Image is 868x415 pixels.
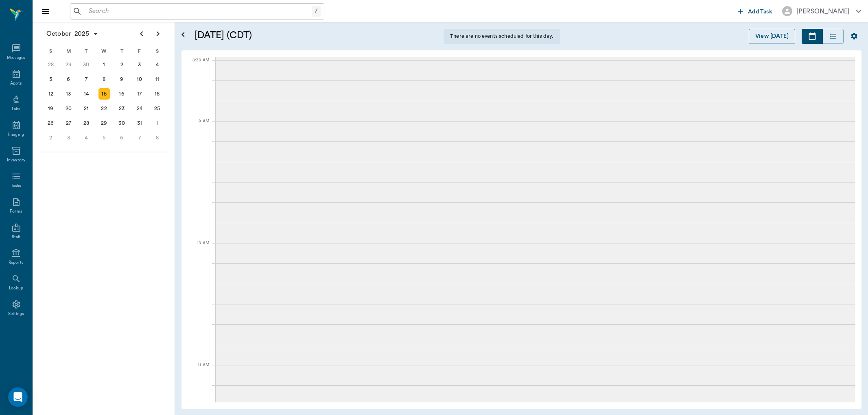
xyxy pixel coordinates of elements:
[45,88,57,100] div: Sunday, October 12, 2025
[63,74,74,85] div: Monday, October 6, 2025
[151,117,163,129] div: Saturday, November 1, 2025
[98,59,110,70] div: Wednesday, October 1, 2025
[12,106,20,112] div: Labs
[81,103,92,114] div: Tuesday, October 21, 2025
[45,117,57,129] div: Sunday, October 26, 2025
[134,117,145,129] div: Friday, October 31, 2025
[10,80,22,87] div: Appts
[81,74,92,85] div: Tuesday, October 7, 2025
[8,387,28,407] div: Open Intercom Messenger
[131,45,149,57] div: F
[63,59,74,70] div: Monday, September 29, 2025
[134,103,145,114] div: Friday, October 24, 2025
[11,183,21,189] div: Tasks
[195,29,408,42] h5: [DATE] (CDT)
[73,28,91,39] span: 2025
[134,59,145,70] div: Friday, October 3, 2025
[45,74,57,85] div: Sunday, October 5, 2025
[776,4,868,19] button: [PERSON_NAME]
[113,45,131,57] div: T
[134,74,145,85] div: Friday, October 10, 2025
[7,157,25,163] div: Inventory
[8,311,24,317] div: Settings
[151,59,163,70] div: Saturday, October 4, 2025
[188,117,209,137] div: 9 AM
[133,26,150,42] button: Previous page
[98,88,110,100] div: Today, Wednesday, October 15, 2025
[796,7,850,16] div: [PERSON_NAME]
[151,132,163,143] div: Saturday, November 8, 2025
[116,74,127,85] div: Thursday, October 9, 2025
[188,239,209,259] div: 10 AM
[134,132,145,143] div: Friday, November 7, 2025
[77,45,95,57] div: T
[151,103,163,114] div: Saturday, October 25, 2025
[98,103,110,114] div: Wednesday, October 22, 2025
[45,28,73,39] span: October
[10,209,22,215] div: Forms
[98,117,110,129] div: Wednesday, October 29, 2025
[85,6,312,17] input: Search
[116,103,127,114] div: Thursday, October 23, 2025
[134,88,145,100] div: Friday, October 17, 2025
[444,29,560,44] div: There are no events scheduled for this day.
[735,4,776,19] button: Add Task
[37,3,54,20] button: Close drawer
[116,59,127,70] div: Thursday, October 2, 2025
[45,103,57,114] div: Sunday, October 19, 2025
[81,117,92,129] div: Tuesday, October 28, 2025
[60,45,78,57] div: M
[63,132,74,143] div: Monday, November 3, 2025
[178,19,188,50] button: Open calendar
[188,56,209,76] div: 8:30 AM
[81,59,92,70] div: Tuesday, September 30, 2025
[116,117,127,129] div: Thursday, October 30, 2025
[95,45,113,57] div: W
[12,234,20,240] div: Staff
[116,132,127,143] div: Thursday, November 6, 2025
[45,59,57,70] div: Sunday, September 28, 2025
[151,88,163,100] div: Saturday, October 18, 2025
[42,45,60,57] div: S
[749,29,795,44] button: View [DATE]
[98,74,110,85] div: Wednesday, October 8, 2025
[42,26,103,42] button: October2025
[150,26,166,42] button: Next page
[81,88,92,100] div: Tuesday, October 14, 2025
[63,103,74,114] div: Monday, October 20, 2025
[7,55,26,61] div: Messages
[116,88,127,100] div: Thursday, October 16, 2025
[8,132,24,138] div: Imaging
[98,132,110,143] div: Wednesday, November 5, 2025
[63,117,74,129] div: Monday, October 27, 2025
[45,132,57,143] div: Sunday, November 2, 2025
[312,6,321,17] div: /
[188,361,209,381] div: 11 AM
[9,285,23,291] div: Lookup
[9,260,24,266] div: Reports
[148,45,166,57] div: S
[151,74,163,85] div: Saturday, October 11, 2025
[63,88,74,100] div: Monday, October 13, 2025
[81,132,92,143] div: Tuesday, November 4, 2025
